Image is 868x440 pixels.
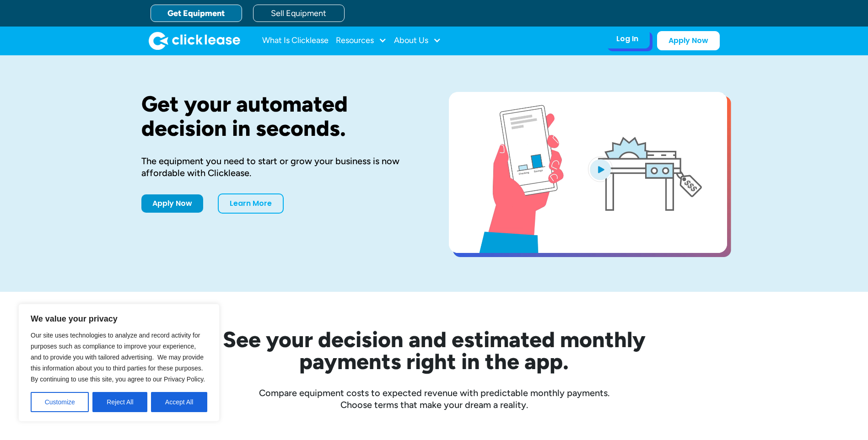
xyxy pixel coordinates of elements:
span: Our site uses technologies to analyze and record activity for purposes such as compliance to impr... [31,332,205,383]
div: Resources [336,32,387,50]
a: home [149,32,240,50]
h1: Get your automated decision in seconds. [141,92,420,140]
button: Accept All [151,392,207,412]
a: Learn More [218,193,284,214]
div: Compare equipment costs to expected revenue with predictable monthly payments. Choose terms that ... [141,387,727,411]
div: About Us [394,32,441,50]
button: Reject All [92,392,147,412]
a: Sell Equipment [253,5,345,22]
div: We value your privacy [18,304,220,422]
a: open lightbox [449,92,727,253]
div: Log In [616,34,638,43]
p: We value your privacy [31,313,207,324]
a: What Is Clicklease [262,32,329,50]
img: Blue play button logo on a light blue circular background [588,156,613,182]
h2: See your decision and estimated monthly payments right in the app. [178,328,690,372]
a: Get Equipment [151,5,242,22]
a: Apply Now [141,194,203,213]
div: The equipment you need to start or grow your business is now affordable with Clicklease. [141,155,420,179]
button: Customize [31,392,89,412]
img: Clicklease logo [149,32,240,50]
a: Apply Now [657,31,720,50]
